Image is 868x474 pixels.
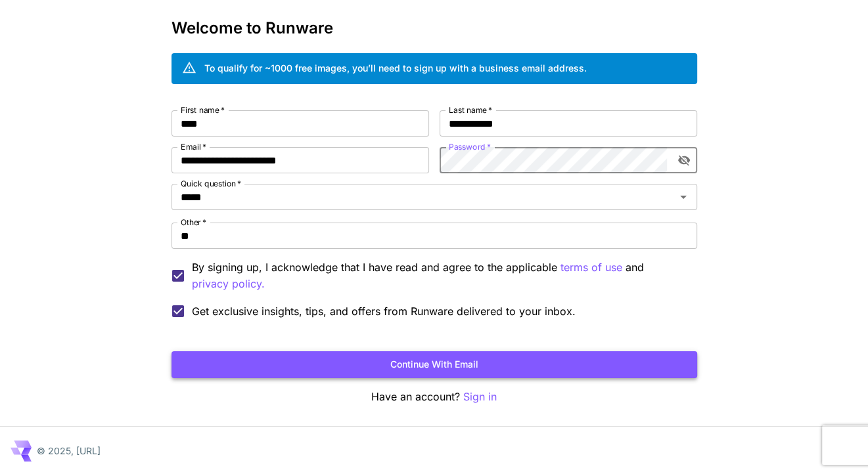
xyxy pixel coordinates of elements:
[204,61,587,75] div: To qualify for ~1000 free images, you’ll need to sign up with a business email address.
[181,178,241,189] label: Quick question
[674,188,693,206] button: Open
[560,259,622,276] button: By signing up, I acknowledge that I have read and agree to the applicable and privacy policy.
[192,276,265,292] p: privacy policy.
[449,141,491,152] label: Password
[171,351,697,378] button: Continue with email
[181,141,206,152] label: Email
[171,389,697,405] p: Have an account?
[463,389,497,405] button: Sign in
[672,148,696,172] button: toggle password visibility
[449,104,492,116] label: Last name
[192,259,687,292] p: By signing up, I acknowledge that I have read and agree to the applicable and
[181,104,225,116] label: First name
[192,303,576,319] span: Get exclusive insights, tips, and offers from Runware delivered to your inbox.
[181,217,206,228] label: Other
[560,259,622,276] p: terms of use
[171,19,697,37] h3: Welcome to Runware
[37,444,101,458] p: © 2025, [URL]
[192,276,265,292] button: By signing up, I acknowledge that I have read and agree to the applicable terms of use and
